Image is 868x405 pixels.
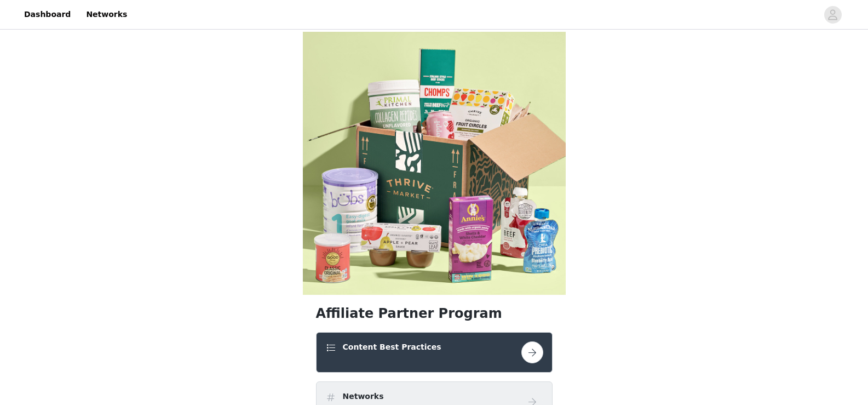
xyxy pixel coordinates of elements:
[827,6,838,24] div: avatar
[343,391,384,402] h4: Networks
[343,341,441,353] h4: Content Best Practices
[316,304,553,323] h1: Affiliate Partner Program
[18,2,77,27] a: Dashboard
[303,32,566,295] img: campaign image
[79,2,134,27] a: Networks
[316,332,553,373] div: Content Best Practices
